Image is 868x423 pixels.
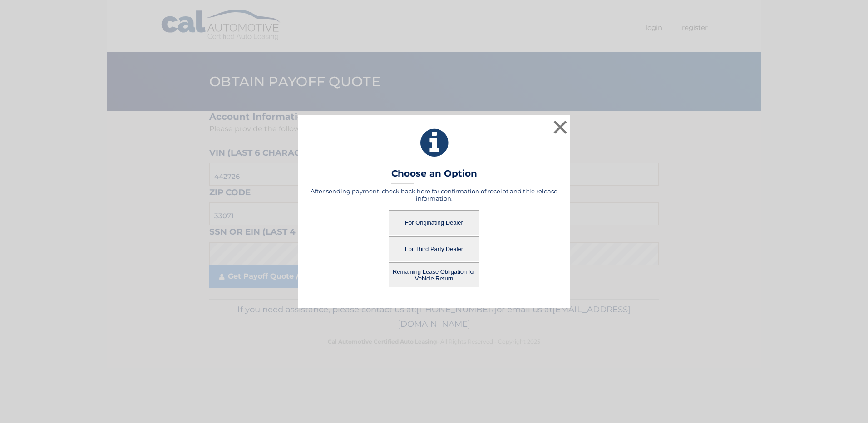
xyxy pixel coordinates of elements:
button: For Originating Dealer [389,210,479,235]
h3: Choose an Option [391,168,477,184]
button: × [551,118,569,136]
h5: After sending payment, check back here for confirmation of receipt and title release information. [309,187,559,202]
button: For Third Party Dealer [389,236,479,261]
button: Remaining Lease Obligation for Vehicle Return [389,262,479,287]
